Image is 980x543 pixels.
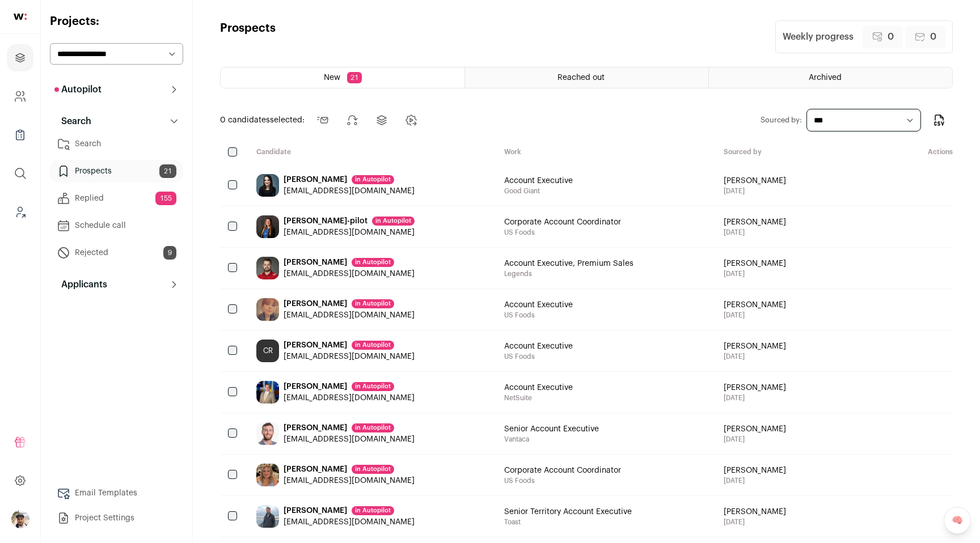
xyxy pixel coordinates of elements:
span: [DATE] [724,517,786,527]
span: US Foods [504,228,621,237]
div: Actions [867,147,953,158]
div: [EMAIL_ADDRESS][DOMAIN_NAME] [284,351,415,362]
span: selected: [220,114,305,126]
div: [EMAIL_ADDRESS][DOMAIN_NAME] [284,227,415,238]
span: [DATE] [724,186,786,196]
span: Corporate Account Coordinator [504,465,621,476]
span: Account Executive [504,175,573,186]
span: New [324,74,340,82]
div: [EMAIL_ADDRESS][DOMAIN_NAME] [284,475,415,486]
span: [DATE] [724,311,786,320]
span: Account Executive [504,299,573,311]
span: Account Executive [504,341,573,352]
a: Leads (Backoffice) [7,198,33,226]
span: Vantaca [504,435,599,444]
img: f2a4dcaa1496416445ef2cd2d5ab4a46539b0f42d69479dfc86858345871770c.jpg [256,174,279,197]
h2: Projects: [50,14,183,29]
span: [PERSON_NAME] [724,258,786,269]
div: in Autopilot [352,382,394,391]
a: Reached out [465,67,708,88]
img: 2be6410b935e5079d292a88c7f41d7ce5fc8c4afb26660041308efd977f0743a.jpg [256,422,279,445]
img: b884bb236af56cc9c7fabd20fb5532d3ada45dff071e1405e561b49d2ba61067.jpg [256,505,279,528]
span: US Foods [504,352,573,361]
div: [EMAIL_ADDRESS][DOMAIN_NAME] [284,516,415,528]
span: Reached out [557,74,605,82]
p: Search [54,114,91,128]
div: in Autopilot [352,341,394,350]
a: Schedule call [50,214,183,237]
span: Toast [504,517,632,527]
button: Applicants [50,273,183,296]
a: Archived [709,67,952,88]
div: in Autopilot [352,465,394,474]
span: US Foods [504,311,573,320]
div: [PERSON_NAME] [284,174,415,185]
img: 12689830-medium_jpg [11,510,29,528]
div: [EMAIL_ADDRESS][DOMAIN_NAME] [284,392,415,404]
div: [PERSON_NAME] [284,257,415,268]
a: Project Settings [50,507,183,529]
a: Rejected9 [50,241,183,264]
button: Change candidates stage [398,107,425,134]
div: in Autopilot [352,506,394,515]
span: 9 [163,246,176,260]
span: [DATE] [724,393,786,402]
button: Search [50,110,183,133]
span: [DATE] [724,476,786,485]
div: [PERSON_NAME] [284,422,415,434]
a: Prospects21 [50,160,183,183]
a: 🧠 [944,507,971,534]
div: [PERSON_NAME]-pilot [284,215,415,227]
span: [PERSON_NAME] [724,299,786,311]
div: in Autopilot [352,258,394,267]
img: 4144d5f9b31bcc0bb585042d38b1b07408dfa651a581ab28df2b3486d5bc1d17.jpg [256,298,279,321]
div: [EMAIL_ADDRESS][DOMAIN_NAME] [284,434,415,445]
a: Search [50,133,183,155]
img: 21d6f579a7f450d814607fca77d77860b13f9334742fe8e4ff8439254a199f7c.jpg [256,381,279,404]
div: [EMAIL_ADDRESS][DOMAIN_NAME] [284,268,415,279]
span: Legends [504,269,633,278]
div: in Autopilot [352,423,394,432]
button: Open dropdown [11,510,29,528]
div: Sourced by [715,147,867,158]
span: 21 [347,72,362,83]
div: [PERSON_NAME] [284,298,415,309]
div: in Autopilot [372,217,415,226]
img: 04367a265d9c20c226d1dd517c59efaacd1559073cc0fbf899312eee48b689d0.jpg [256,215,279,238]
img: 547b897742838bb986df7c87140fa17b48e35cac7e419ad6929eff709a712be4.jpg [256,257,279,279]
img: wellfound-shorthand-0d5821cbd27db2630d0214b213865d53afaa358527fdda9d0ea32b1df1b89c2c.svg [14,14,27,20]
span: Corporate Account Coordinator [504,217,621,228]
span: [DATE] [724,269,786,278]
div: in Autopilot [352,299,394,308]
div: [EMAIL_ADDRESS][DOMAIN_NAME] [284,309,415,321]
a: Replied155 [50,187,183,210]
span: [DATE] [724,228,786,237]
div: [PERSON_NAME] [284,505,415,516]
span: 155 [155,192,176,205]
button: Autopilot [50,78,183,101]
span: Good Giant [504,186,573,196]
div: [PERSON_NAME] [284,464,415,475]
span: 0 candidates [220,116,270,124]
div: Work [495,147,715,158]
span: [PERSON_NAME] [724,382,786,393]
a: Email Templates [50,482,183,504]
span: 0 [930,30,936,44]
span: Archived [809,74,842,82]
span: US Foods [504,476,621,485]
span: [PERSON_NAME] [724,341,786,352]
label: Sourced by: [761,116,802,125]
h1: Prospects [220,20,276,53]
span: [DATE] [724,435,786,444]
img: 20bf861b11edc4f6355e88149966eeab020a566cada7e9893c6f6357ce0dc85e.jpg [256,464,279,486]
a: Company and ATS Settings [7,83,33,110]
a: Projects [7,44,33,71]
span: 0 [888,30,894,44]
span: 21 [159,164,176,178]
span: [PERSON_NAME] [724,506,786,517]
div: CR [256,340,279,362]
div: in Autopilot [352,175,394,184]
div: [EMAIL_ADDRESS][DOMAIN_NAME] [284,185,415,197]
span: [DATE] [724,352,786,361]
span: Account Executive [504,382,573,393]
